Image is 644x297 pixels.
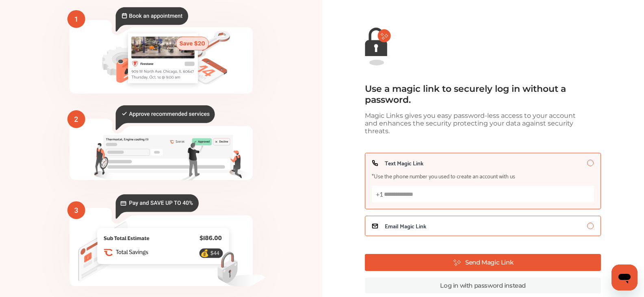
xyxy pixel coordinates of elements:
button: Send Magic Link [365,254,601,271]
img: icon_phone.e7b63c2d.svg [372,160,378,166]
img: icon_email.a11c3263.svg [372,223,378,229]
span: Text Magic Link [385,160,423,166]
img: magic-link-lock-error.9d88b03f.svg [365,28,391,65]
span: Email Magic Link [385,223,426,229]
div: Use a magic link to securely log in without a password. [365,83,589,105]
iframe: Button to launch messaging window [611,264,637,290]
a: Log in with password instead [365,277,601,293]
input: Text Magic Link*Use the phone number you used to create an account with us+1 [372,186,594,202]
input: Email Magic Link [587,223,594,229]
div: Magic Links gives you easy password-less access to your account and enhances the security protect... [365,112,589,135]
text: 💰 [200,249,209,258]
input: Text Magic Link*Use the phone number you used to create an account with us+1 [587,160,594,166]
span: *Use the phone number you used to create an account with us [372,173,515,179]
